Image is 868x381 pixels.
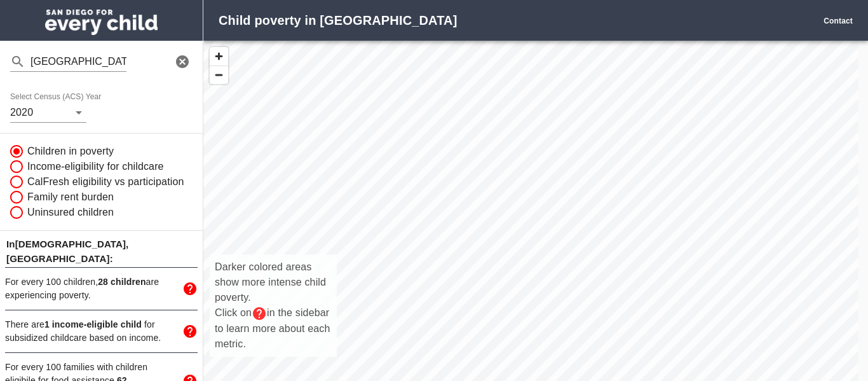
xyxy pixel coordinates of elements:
[27,205,114,220] span: Uninsured children
[5,236,198,267] p: In [DEMOGRAPHIC_DATA] , [GEOGRAPHIC_DATA]:
[210,47,228,66] button: Zoom In
[5,277,159,300] span: For every 100 children, are experiencing poverty.
[44,319,142,329] span: 1 income-eligible child
[98,277,146,287] span: 28 children
[45,10,158,35] img: San Diego for Every Child logo
[10,94,105,101] label: Select Census (ACS) Year
[167,46,198,77] button: Clear Search Input
[10,102,86,123] div: 2020
[5,268,198,310] div: For every 100 children,28 childrenare experiencing poverty.
[215,260,332,352] p: Darker colored areas show more intense child poverty. Click on in the sidebar to learn more about...
[27,159,164,174] span: Income-eligibility for childcare
[27,190,114,205] span: Family rent burden
[27,144,114,159] span: Children in poverty
[5,319,161,343] span: There are for subsidized childcare based on income.
[219,13,457,27] strong: Child poverty in [GEOGRAPHIC_DATA]
[824,17,853,25] a: Contact
[27,174,184,190] span: CalFresh eligibility vs participation
[31,52,126,72] input: Find your neighborhood
[210,66,228,84] button: Zoom Out
[5,310,198,352] div: There are1 income-eligible child for subsidized childcare based on income.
